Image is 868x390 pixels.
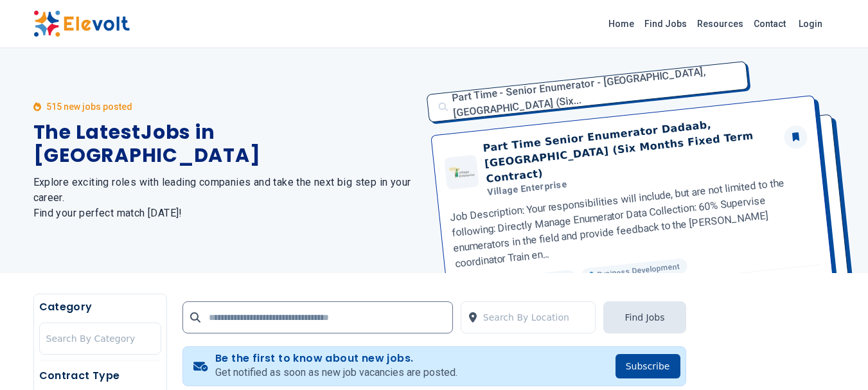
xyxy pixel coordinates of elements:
img: Elevolt [33,10,130,37]
p: 515 new jobs posted [46,100,132,113]
h1: The Latest Jobs in [GEOGRAPHIC_DATA] [33,121,419,167]
h2: Explore exciting roles with leading companies and take the next big step in your career. Find you... [33,175,419,221]
iframe: Chat Widget [804,328,868,390]
a: Resources [692,13,748,34]
h4: Be the first to know about new jobs. [215,352,457,365]
a: Contact [748,13,791,34]
a: Home [603,13,639,34]
a: Find Jobs [639,13,692,34]
button: Find Jobs [603,301,686,333]
a: Login [791,11,830,37]
p: Get notified as soon as new job vacancies are posted. [215,365,457,380]
h5: Category [39,299,161,315]
button: Subscribe [616,354,680,378]
h5: Contract Type [39,368,161,384]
